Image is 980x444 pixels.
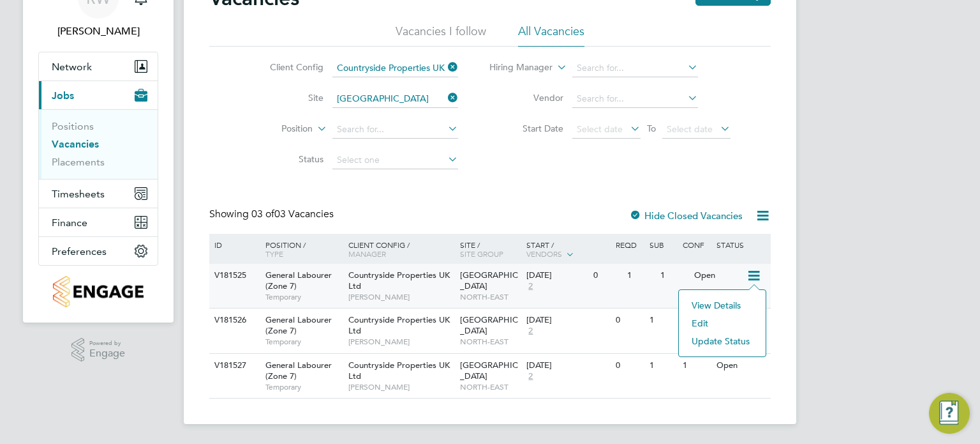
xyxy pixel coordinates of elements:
[460,314,518,336] span: [GEOGRAPHIC_DATA]
[396,24,486,47] li: Vacancies I follow
[348,337,454,347] span: [PERSON_NAME]
[89,348,125,359] span: Engage
[348,382,454,392] span: [PERSON_NAME]
[38,276,158,307] a: Go to home page
[629,210,743,222] label: Hide Closed Vacancies
[929,393,970,434] button: Engage Resource Center
[52,138,99,150] a: Vacancies
[612,234,646,256] div: Reqd
[345,234,457,264] div: Client Config /
[348,360,450,381] span: Countryside Properties UK Ltd
[265,249,283,259] span: Type
[679,354,713,378] div: 1
[685,332,759,350] li: Update Status
[526,281,535,292] span: 2
[713,234,769,256] div: Status
[526,371,535,382] span: 2
[518,24,584,47] li: All Vacancies
[39,237,158,265] button: Preferences
[256,234,345,264] div: Position /
[52,61,92,73] span: Network
[348,249,386,259] span: Manager
[251,208,274,220] span: 03 of
[526,360,609,371] div: [DATE]
[646,309,679,332] div: 1
[490,123,563,134] label: Start Date
[526,326,535,337] span: 2
[52,245,107,257] span: Preferences
[460,292,521,302] span: NORTH-EAST
[265,360,332,381] span: General Labourer (Zone 7)
[265,337,342,347] span: Temporary
[479,61,553,74] label: Hiring Manager
[265,314,332,336] span: General Labourer (Zone 7)
[39,81,158,109] button: Jobs
[590,264,623,287] div: 0
[332,90,458,108] input: Search for...
[526,315,609,326] div: [DATE]
[348,270,450,291] span: Countryside Properties UK Ltd
[52,120,94,132] a: Positions
[265,382,342,392] span: Temporary
[685,296,759,314] li: View Details
[250,153,323,165] label: Status
[572,90,698,108] input: Search for...
[457,234,524,264] div: Site /
[460,382,521,392] span: NORTH-EAST
[211,309,256,332] div: V181526
[39,180,158,208] button: Timesheets
[526,270,587,281] div: [DATE]
[332,151,458,169] input: Select one
[646,234,679,256] div: Sub
[211,264,256,287] div: V181525
[250,92,323,103] label: Site
[39,52,158,80] button: Network
[209,208,336,221] div: Showing
[657,264,690,287] div: 1
[53,276,143,307] img: countryside-properties-logo-retina.png
[211,234,256,256] div: ID
[713,354,769,378] div: Open
[332,59,458,77] input: Search for...
[251,208,334,220] span: 03 Vacancies
[646,354,679,378] div: 1
[211,354,256,378] div: V181527
[685,314,759,332] li: Edit
[38,24,158,39] span: Richard Walsh
[691,264,746,287] div: Open
[460,270,518,291] span: [GEOGRAPHIC_DATA]
[612,309,646,332] div: 0
[490,92,563,103] label: Vendor
[71,338,126,362] a: Powered byEngage
[523,234,612,266] div: Start /
[612,354,646,378] div: 0
[239,123,313,135] label: Position
[250,61,323,73] label: Client Config
[679,234,713,256] div: Conf
[39,109,158,179] div: Jobs
[667,123,713,135] span: Select date
[624,264,657,287] div: 1
[332,121,458,139] input: Search for...
[265,270,332,291] span: General Labourer (Zone 7)
[52,217,87,229] span: Finance
[265,292,342,302] span: Temporary
[572,59,698,77] input: Search for...
[348,292,454,302] span: [PERSON_NAME]
[643,120,660,137] span: To
[348,314,450,336] span: Countryside Properties UK Ltd
[526,249,562,259] span: Vendors
[577,123,623,135] span: Select date
[460,337,521,347] span: NORTH-EAST
[89,338,125,349] span: Powered by
[52,89,74,102] span: Jobs
[52,188,105,200] span: Timesheets
[39,208,158,236] button: Finance
[52,156,105,168] a: Placements
[460,360,518,381] span: [GEOGRAPHIC_DATA]
[460,249,503,259] span: Site Group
